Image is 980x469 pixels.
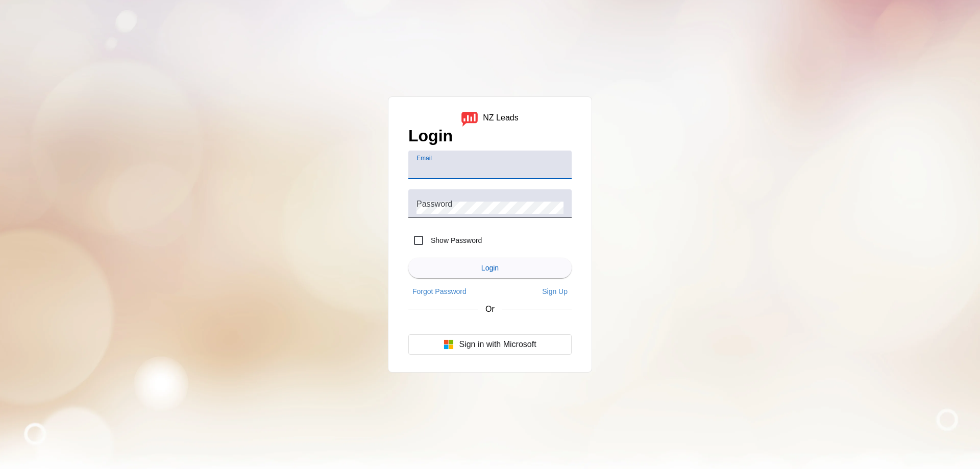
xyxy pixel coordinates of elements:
[408,127,572,151] h1: Login
[412,287,467,295] span: Forgot Password
[461,109,478,127] img: logo
[481,264,499,272] span: Login
[416,199,452,208] mat-label: Password
[429,235,482,245] label: Show Password
[542,287,568,295] span: Sign Up
[444,339,454,350] img: Microsoft logo
[408,258,572,278] button: Login
[483,113,518,122] div: NZ Leads
[416,155,432,161] mat-label: Email
[461,109,518,127] a: logoNZ Leads
[485,305,495,314] span: Or
[408,334,572,355] button: Sign in with Microsoft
